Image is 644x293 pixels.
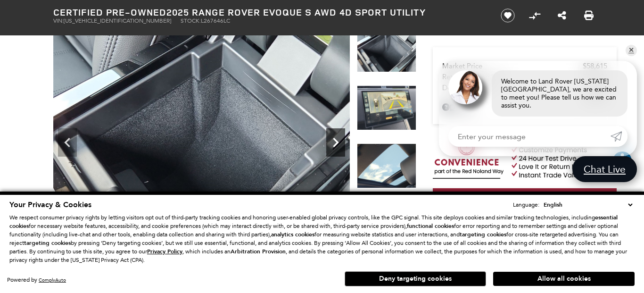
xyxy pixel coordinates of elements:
span: [US_VEHICLE_IDENTIFICATION_NUMBER] [64,17,171,24]
span: L267646LC [201,17,230,24]
strong: Certified Pre-Owned [53,6,166,18]
div: Powered by [7,277,66,283]
img: Agent profile photo [448,70,482,104]
input: Enter your message [448,126,611,147]
div: Previous [58,128,77,157]
img: Certified Used 2025 Fuji White Land Rover S image 20 [357,85,416,130]
button: Allow all cookies [493,272,635,286]
button: Deny targeting cookies [345,271,486,286]
strong: targeting cookies [24,239,71,247]
a: Submit [611,126,627,147]
span: Market Price [442,62,583,70]
img: Certified Used 2025 Fuji White Land Rover S image 19 [357,27,416,72]
div: Welcome to Land Rover [US_STATE][GEOGRAPHIC_DATA], we are excited to meet you! Please tell us how... [492,70,627,117]
span: Chat Live [579,163,630,176]
a: Start Your Deal [433,188,617,213]
p: We respect consumer privacy rights by letting visitors opt out of third-party tracking cookies an... [9,213,635,264]
select: Language Select [541,200,635,209]
strong: Arbitration Provision [231,248,286,255]
a: Share this Certified Pre-Owned 2025 Range Rover Evoque S AWD 4D Sport Utility [558,10,566,21]
img: Certified Used 2025 Fuji White Land Rover S image 21 [357,143,416,188]
button: Compare Vehicle [528,8,542,23]
strong: functional cookies [407,222,454,230]
button: Save vehicle [497,8,518,23]
span: VIN: [53,17,64,24]
a: ComplyAuto [39,277,66,283]
a: Chat Live [572,156,637,182]
u: Privacy Policy [147,248,182,255]
strong: analytics cookies [271,231,314,238]
a: Print this Certified Pre-Owned 2025 Range Rover Evoque S AWD 4D Sport Utility [584,10,594,21]
h1: 2025 Range Rover Evoque S AWD 4D Sport Utility [53,7,485,17]
span: Your Privacy & Cookies [9,200,91,210]
div: Language: [513,202,539,208]
span: Stock: [181,17,201,24]
img: Certified Used 2025 Fuji White Land Rover S image 19 [53,27,350,250]
strong: targeting cookies [460,231,506,238]
a: Market Price $58,615 [442,62,607,70]
div: Next [326,128,345,157]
